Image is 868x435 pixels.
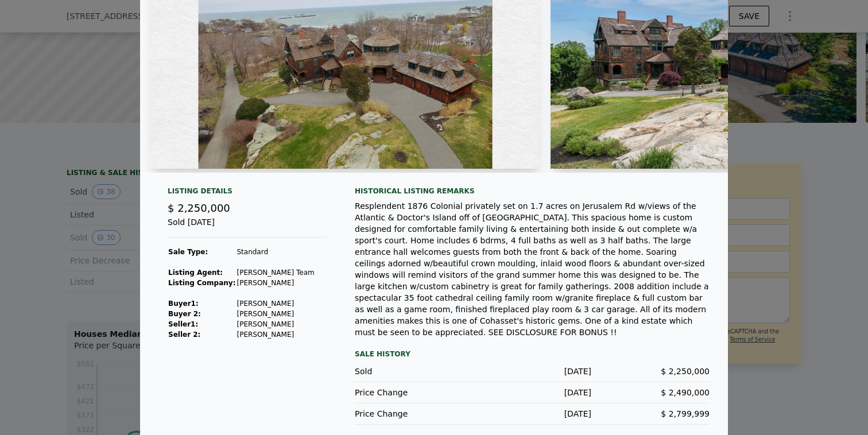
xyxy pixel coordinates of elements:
[473,387,591,398] div: [DATE]
[168,300,199,308] strong: Buyer 1 :
[661,409,710,418] span: $ 2,799,999
[168,269,223,277] strong: Listing Agent:
[168,216,327,238] div: Sold [DATE]
[473,366,591,377] div: [DATE]
[236,329,315,340] td: [PERSON_NAME]
[355,187,710,196] div: Historical Listing remarks
[168,279,235,287] strong: Listing Company:
[355,387,473,398] div: Price Change
[168,320,198,328] strong: Seller 1 :
[355,347,710,361] div: Sale History
[168,331,200,339] strong: Seller 2:
[236,319,315,329] td: [PERSON_NAME]
[236,247,315,257] td: Standard
[236,278,315,288] td: [PERSON_NAME]
[168,187,327,200] div: Listing Details
[473,408,591,420] div: [DATE]
[355,200,710,338] div: Resplendent 1876 Colonial privately set on 1.7 acres on Jerusalem Rd w/views of the Atlantic & Do...
[355,366,473,377] div: Sold
[168,202,230,214] span: $ 2,250,000
[236,298,315,309] td: [PERSON_NAME]
[661,388,710,397] span: $ 2,490,000
[168,248,208,256] strong: Sale Type:
[355,408,473,420] div: Price Change
[236,267,315,278] td: [PERSON_NAME] Team
[236,309,315,319] td: [PERSON_NAME]
[168,310,201,318] strong: Buyer 2:
[661,367,710,376] span: $ 2,250,000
